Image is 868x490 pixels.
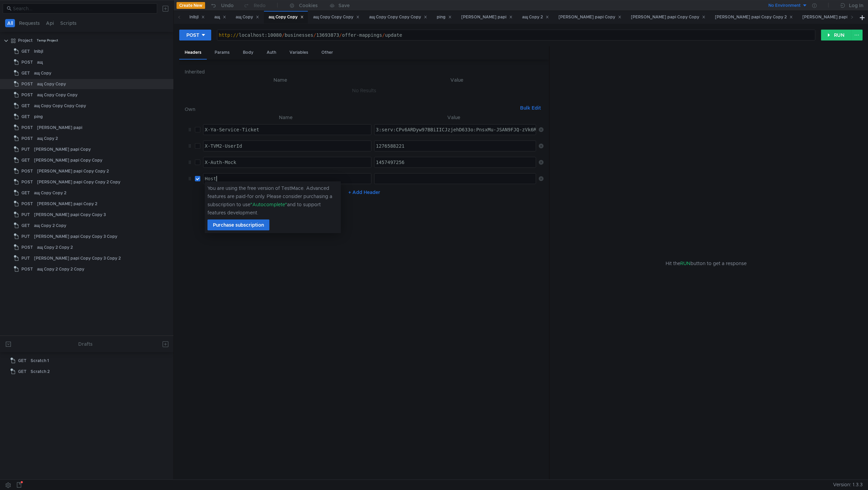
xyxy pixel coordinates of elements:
[21,133,33,144] span: POST
[31,356,49,366] div: Scratch 1
[34,144,91,154] div: [PERSON_NAME] papi Copy
[34,101,86,111] div: ащ Copy Copy Copy Copy
[21,122,33,133] span: POST
[186,31,199,39] div: POST
[21,264,33,274] span: POST
[34,253,121,263] div: [PERSON_NAME] papi Copy Copy 3 Copy 2
[715,14,793,21] div: [PERSON_NAME] papi Copy Copy 2
[250,201,287,208] span: "Autocomplete"
[631,14,705,21] div: [PERSON_NAME] papi Copy Copy
[284,46,314,59] div: Variables
[34,210,106,220] div: [PERSON_NAME] papi Copy Copy 3
[58,19,79,27] button: Scripts
[821,30,851,40] button: RUN
[37,79,66,89] div: ащ Copy Copy
[21,253,30,263] span: PUT
[371,113,536,121] th: Value
[31,366,50,377] div: Scratch 2
[461,14,513,21] div: [PERSON_NAME] papi
[221,1,234,10] div: Undo
[37,90,78,100] div: ащ Copy Copy Copy
[37,199,97,209] div: [PERSON_NAME] papi Copy 2
[17,19,42,27] button: Requests
[185,105,517,113] h6: Own
[18,35,33,46] div: Project
[849,1,863,10] div: Log In
[21,166,33,176] span: POST
[269,14,304,21] div: ащ Copy Copy
[21,177,33,187] span: POST
[21,210,30,220] span: PUT
[177,2,205,9] button: Create New
[179,46,207,60] div: Headers
[299,1,318,10] div: Cookies
[34,46,43,56] div: lnlbjl
[200,113,371,121] th: Name
[254,1,266,10] div: Redo
[346,188,383,196] button: + Add Header
[338,3,350,8] div: Save
[179,30,211,40] button: POST
[833,480,863,490] span: Version: 1.3.3
[21,101,30,111] span: GET
[369,14,427,21] div: ащ Copy Copy Copy Copy
[238,0,270,11] button: Redo
[680,260,690,266] span: RUN
[207,219,269,230] button: Purchase subscription
[207,184,338,217] div: You are using the free version of TestMace. Advanced features are paid-for only. Please consider ...
[189,14,205,21] div: lnlbjl
[37,264,84,274] div: ащ Copy 2 Copy 2 Copy
[21,90,33,100] span: POST
[768,2,801,9] div: No Environment
[21,155,30,165] span: GET
[21,112,30,122] span: GET
[34,112,43,122] div: ping
[21,199,33,209] span: POST
[34,231,117,242] div: [PERSON_NAME] papi Copy Copy 3 Copy
[237,46,259,59] div: Body
[558,14,621,21] div: [PERSON_NAME] papi Copy
[209,46,235,59] div: Params
[236,14,259,21] div: ащ Copy
[13,5,153,12] input: Search...
[37,133,58,144] div: ащ Copy 2
[370,76,544,84] th: Value
[517,104,544,112] button: Bulk Edit
[666,260,747,267] span: Hit the button to get a response
[21,46,30,56] span: GET
[78,340,93,348] div: Drafts
[37,166,109,176] div: [PERSON_NAME] papi Copy Copy 2
[5,19,15,27] button: All
[18,366,27,377] span: GET
[37,57,43,67] div: ащ
[352,87,376,94] nz-embed-empty: No Results
[18,356,27,366] span: GET
[34,188,66,198] div: ащ Copy Copy 2
[437,14,452,21] div: ping
[205,0,238,11] button: Undo
[316,46,338,59] div: Other
[21,188,30,198] span: GET
[21,144,30,154] span: PUT
[37,242,73,252] div: ащ Copy 2 Copy 2
[190,76,370,84] th: Name
[522,14,549,21] div: ащ Copy 2
[37,35,58,46] div: Temp Project
[34,220,66,231] div: ащ Copy 2 Copy
[185,68,544,76] h6: Inherited
[37,122,82,133] div: [PERSON_NAME] papi
[21,242,33,252] span: POST
[21,57,33,67] span: POST
[44,19,56,27] button: Api
[34,68,51,78] div: ащ Copy
[21,79,33,89] span: POST
[261,46,282,59] div: Auth
[313,14,360,21] div: ащ Copy Copy Copy
[21,231,30,242] span: PUT
[21,220,30,231] span: GET
[37,177,120,187] div: [PERSON_NAME] papi Copy Copy 2 Copy
[34,155,102,165] div: [PERSON_NAME] papi Copy Copy
[21,68,30,78] span: GET
[214,14,226,21] div: ащ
